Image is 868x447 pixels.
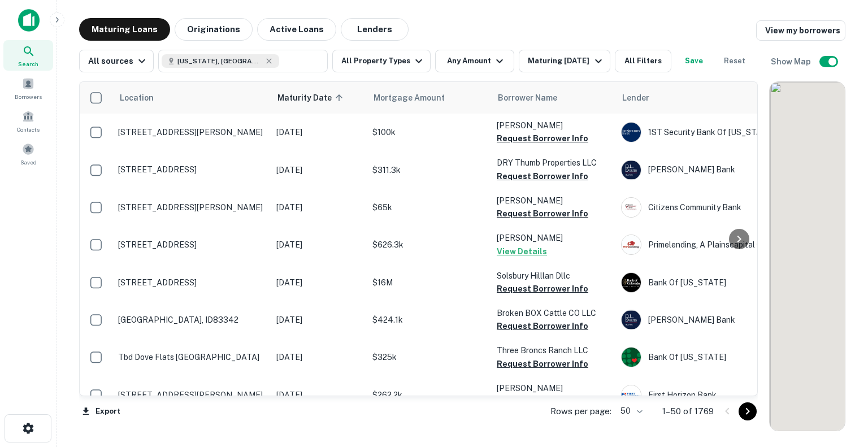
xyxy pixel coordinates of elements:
button: Request Borrower Info [497,357,588,371]
p: $424.1k [372,314,485,326]
button: Request Borrower Info [497,132,588,145]
div: Bank Of [US_STATE] [621,272,791,293]
p: [STREET_ADDRESS] [118,164,265,175]
img: capitalize-icon.png [18,9,40,32]
p: $626.3k [372,238,485,251]
button: Request Borrower Info [497,170,588,183]
button: Request Borrower Info [497,319,588,333]
a: Search [3,40,53,71]
p: [DATE] [276,126,361,138]
th: Location [112,82,271,114]
span: Location [119,91,154,105]
button: Lenders [341,18,409,41]
p: [DATE] [276,314,361,326]
button: Go to next page [739,402,757,420]
p: $325k [372,351,485,363]
p: Three Broncs Ranch LLC [497,344,610,357]
p: $311.3k [372,164,485,176]
p: Solsbury Hilllan Dllc [497,270,610,282]
th: Maturity Date [271,82,367,114]
p: [DATE] [276,351,361,363]
button: Request Borrower Info [497,207,588,220]
img: picture [622,123,641,142]
div: 50 [616,403,644,419]
h6: Show Map [771,55,813,68]
span: Search [18,59,38,68]
iframe: Chat Widget [811,357,868,411]
span: Mortgage Amount [374,91,459,105]
p: [GEOGRAPHIC_DATA], ID83342 [118,315,265,325]
button: Originations [175,18,253,41]
img: picture [622,273,641,292]
p: [PERSON_NAME] [497,194,610,207]
p: [PERSON_NAME] [497,382,610,394]
div: Citizens Community Bank [621,197,791,218]
span: Contacts [17,125,40,134]
p: Broken BOX Cattle CO LLC [497,307,610,319]
span: Lender [622,91,649,105]
p: $65k [372,201,485,214]
p: [DATE] [276,201,361,214]
p: [PERSON_NAME] [497,232,610,244]
button: Request Borrower Info [497,394,588,408]
p: Rows per page: [550,405,611,418]
p: [STREET_ADDRESS][PERSON_NAME] [118,202,265,212]
button: Export [79,403,123,420]
span: Borrowers [15,92,42,101]
p: [PERSON_NAME] [497,119,610,132]
p: 1–50 of 1769 [662,405,714,418]
th: Mortgage Amount [367,82,491,114]
a: Saved [3,138,53,169]
button: Request Borrower Info [497,282,588,296]
a: View my borrowers [756,20,845,41]
a: Contacts [3,106,53,136]
div: Maturing [DATE] [528,54,605,68]
button: All sources [79,50,154,72]
button: Active Loans [257,18,336,41]
p: [DATE] [276,276,361,289]
div: First Horizon Bank [621,385,791,405]
div: 0 0 [770,82,845,431]
a: Borrowers [3,73,53,103]
p: Tbd Dove Flats [GEOGRAPHIC_DATA] [118,352,265,362]
th: Borrower Name [491,82,615,114]
div: [PERSON_NAME] Bank [621,160,791,180]
img: picture [622,198,641,217]
p: [STREET_ADDRESS] [118,277,265,288]
button: Save your search to get updates of matches that match your search criteria. [676,50,712,72]
span: Maturity Date [277,91,346,105]
button: Any Amount [435,50,514,72]
p: [DATE] [276,164,361,176]
img: picture [622,348,641,367]
div: Primelending, A Plainscapital Company [621,235,791,255]
img: picture [622,235,641,254]
img: picture [622,385,641,405]
button: View Details [497,245,547,258]
div: Bank Of [US_STATE] [621,347,791,367]
p: $100k [372,126,485,138]
button: Maturing [DATE] [519,50,610,72]
div: All sources [88,54,149,68]
p: $262.2k [372,389,485,401]
p: [STREET_ADDRESS][PERSON_NAME] [118,390,265,400]
button: Maturing Loans [79,18,170,41]
p: [DATE] [276,238,361,251]
span: Borrower Name [498,91,557,105]
p: [STREET_ADDRESS][PERSON_NAME] [118,127,265,137]
div: 1ST Security Bank Of [US_STATE] [621,122,791,142]
span: Saved [20,158,37,167]
img: picture [622,310,641,329]
button: All Property Types [332,50,431,72]
p: [STREET_ADDRESS] [118,240,265,250]
th: Lender [615,82,796,114]
p: $16M [372,276,485,289]
button: Reset [717,50,753,72]
button: All Filters [615,50,671,72]
span: [US_STATE], [GEOGRAPHIC_DATA] [177,56,262,66]
img: picture [622,160,641,180]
